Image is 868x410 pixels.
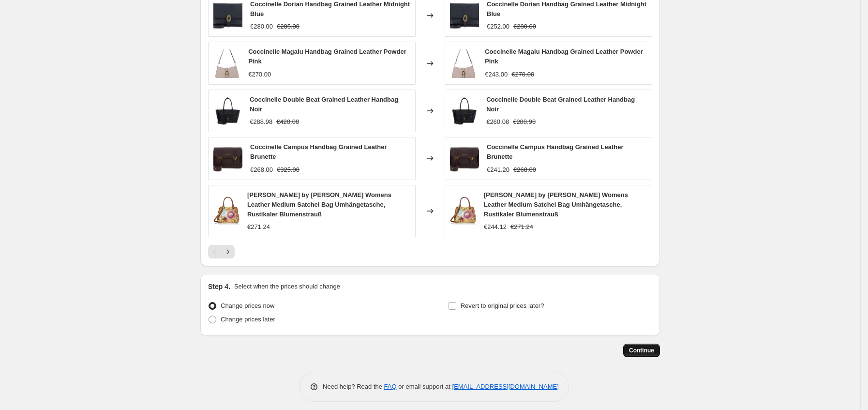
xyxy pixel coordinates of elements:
[250,143,387,160] span: Coccinelle Campus Handbag Grained Leather Brunette
[450,1,479,30] img: 61MqTOFQD6L_80x.jpg
[629,347,654,354] span: Continue
[277,165,299,175] strike: €325.00
[250,165,273,175] div: €268.00
[221,316,275,323] span: Change prices later
[487,165,509,175] div: €241.20
[247,222,270,232] div: €271.24
[487,0,646,17] span: Coccinelle Dorian Handbag Grained Leather Midnight Blue
[213,96,242,125] img: 61WKvGklSPL_80x.jpg
[486,96,635,113] span: Coccinelle Double Beat Grained Leather Handbag Noir
[213,144,242,173] img: 6146vDFyE2L_80x.jpg
[513,22,536,31] strike: €280.00
[208,282,230,291] h2: Step 4.
[397,383,452,390] span: or email support at
[277,22,299,31] strike: €285.00
[485,70,508,79] div: €243.00
[485,48,643,65] span: Coccinelle Magalu Handbag Grained Leather Powder Pink
[221,302,274,309] span: Change prices now
[486,117,509,127] div: €260.08
[250,117,272,127] div: €288.98
[511,70,534,79] strike: €270.00
[384,383,397,390] a: FAQ
[234,282,340,291] p: Select when the prices should change
[484,222,507,232] div: €244.12
[623,344,660,357] button: Continue
[450,197,476,226] img: 91OuRNyrFCL_80x.jpg
[213,49,240,78] img: 61zj3LOkC2L_80x.jpg
[450,144,479,173] img: 6146vDFyE2L_80x.jpg
[250,96,398,113] span: Coccinelle Double Beat Grained Leather Handbag Noir
[276,117,299,127] strike: €420.00
[487,143,623,160] span: Coccinelle Campus Handbag Grained Leather Brunette
[250,22,273,31] div: €280.00
[248,70,271,79] div: €270.00
[450,96,479,125] img: 61WKvGklSPL_80x.jpg
[510,222,533,232] strike: €271.24
[487,22,509,31] div: €252.00
[221,245,235,258] button: Next
[250,0,410,17] span: Coccinelle Dorian Handbag Grained Leather Midnight Blue
[484,191,628,218] span: [PERSON_NAME] by [PERSON_NAME] Womens Leather Medium Satchel Bag Umhängetasche, Rustikaler Blumen...
[247,191,391,218] span: [PERSON_NAME] by [PERSON_NAME] Womens Leather Medium Satchel Bag Umhängetasche, Rustikaler Blumen...
[461,302,544,309] span: Revert to original prices later?
[450,49,477,78] img: 61zj3LOkC2L_80x.jpg
[208,245,235,258] nav: Pagination
[213,1,242,30] img: 61MqTOFQD6L_80x.jpg
[513,165,536,175] strike: €268.00
[323,383,384,390] span: Need help? Read the
[248,48,406,65] span: Coccinelle Magalu Handbag Grained Leather Powder Pink
[452,383,559,390] a: [EMAIL_ADDRESS][DOMAIN_NAME]
[513,117,536,127] strike: €288.98
[213,197,239,226] img: 91OuRNyrFCL_80x.jpg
